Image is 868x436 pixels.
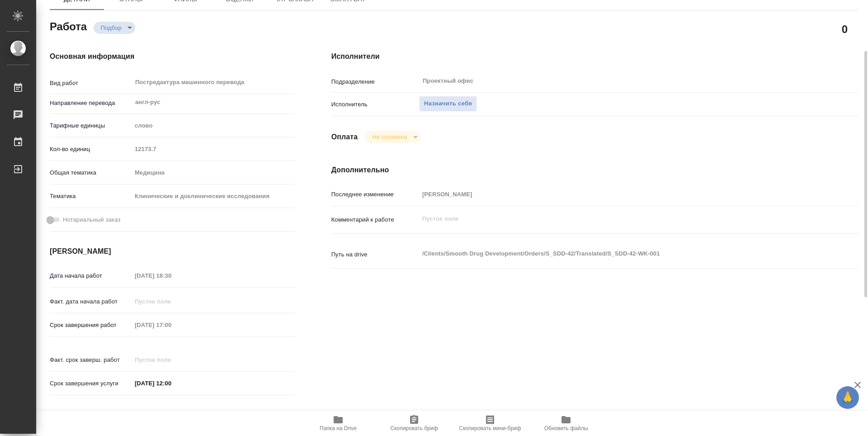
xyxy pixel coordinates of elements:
p: Комментарий к работе [331,215,419,224]
p: Вид работ [50,79,132,88]
button: Обновить файлы [528,411,604,436]
h4: Основная информация [50,51,295,62]
p: Тематика [50,192,132,201]
p: Дата начала работ [50,271,132,280]
input: Пустое поле [132,269,211,282]
input: Пустое поле [132,353,211,366]
button: Не оплачена [369,133,410,141]
span: Назначить себя [424,99,472,109]
div: Клинические и доклинические исследования [132,189,295,204]
p: Тарифные единицы [50,121,132,130]
input: Пустое поле [419,188,814,201]
input: Пустое поле [132,295,211,308]
button: 🙏 [836,386,859,409]
span: Обновить файлы [544,425,588,431]
p: Факт. дата начала работ [50,297,132,306]
span: Скопировать бриф [390,425,438,431]
p: Последнее изменение [331,190,419,199]
span: Нотариальный заказ [63,215,120,224]
div: Подбор [365,131,420,143]
h4: Исполнители [331,51,858,62]
span: Скопировать мини-бриф [459,425,521,431]
p: Направление перевода [50,99,132,108]
p: Путь на drive [331,250,419,259]
h4: [PERSON_NAME] [50,246,295,257]
h2: 0 [842,21,848,37]
button: Папка на Drive [300,411,376,436]
p: Срок завершения услуги [50,379,132,388]
input: ✎ Введи что-нибудь [132,377,211,390]
p: Подразделение [331,77,419,86]
h2: Работа [50,18,87,34]
button: Назначить себя [419,96,477,112]
button: Скопировать бриф [376,411,452,436]
p: Исполнитель [331,100,419,109]
textarea: /Clients/Smooth Drug Development/Orders/S_SDD-42/Translated/S_SDD-42-WK-001 [419,246,814,261]
p: Факт. срок заверш. работ [50,355,132,365]
span: 🙏 [840,388,855,407]
div: Медицина [132,165,295,180]
input: Пустое поле [132,142,295,156]
div: слово [132,118,295,133]
h4: Дополнительно [331,165,858,175]
h4: Оплата [331,132,358,142]
p: Общая тематика [50,168,132,177]
p: Кол-во единиц [50,145,132,154]
button: Подбор [98,24,124,32]
button: Скопировать мини-бриф [452,411,528,436]
span: Папка на Drive [320,425,357,431]
p: Срок завершения работ [50,321,132,330]
input: Пустое поле [132,318,211,332]
div: Подбор [94,22,135,34]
